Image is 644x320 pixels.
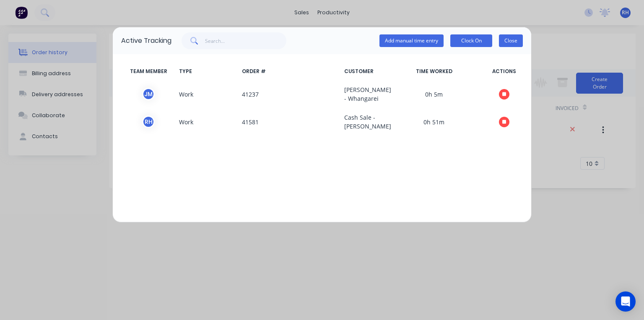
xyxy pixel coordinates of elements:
[615,291,636,312] div: Open Intercom Messenger
[176,113,239,131] span: Work
[176,68,239,75] span: TYPE
[239,85,341,103] span: 41237
[121,36,171,46] div: Active Tracking
[383,85,485,103] span: 0h 5m
[142,115,155,128] div: R H
[341,85,383,103] span: [PERSON_NAME] - Whangarei
[383,68,485,75] span: TIME WORKED
[450,34,492,47] button: Clock On
[379,34,444,47] button: Add manual time entry
[341,68,383,75] span: CUSTOMER
[485,68,523,75] span: ACTIONS
[142,88,155,100] div: J M
[205,32,287,49] input: Search...
[121,68,176,75] span: TEAM MEMBER
[499,34,523,47] button: Close
[239,113,341,131] span: 41581
[383,113,485,131] span: 0h 51m
[176,85,239,103] span: Work
[239,68,341,75] span: ORDER #
[341,113,383,131] span: Cash Sale - [PERSON_NAME]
